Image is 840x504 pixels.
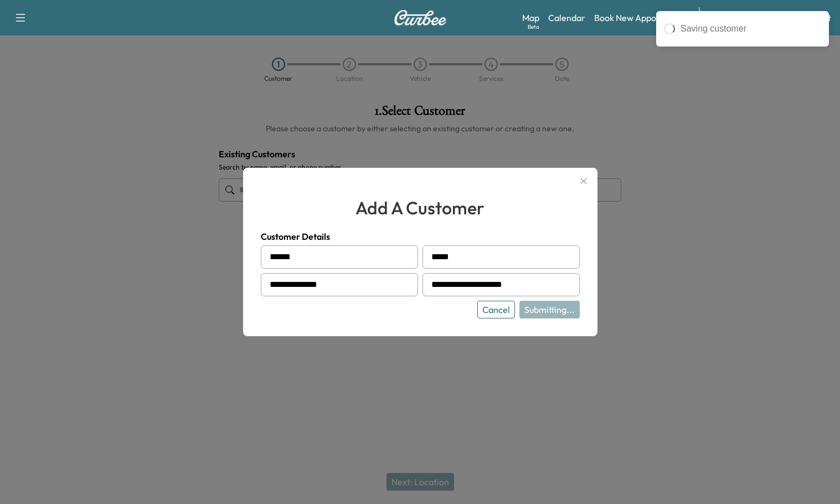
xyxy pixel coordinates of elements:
button: Cancel [477,301,515,318]
img: Curbee Logo [394,10,447,25]
a: MapBeta [522,11,539,24]
a: Book New Appointment [594,11,688,24]
a: Calendar [548,11,585,24]
h2: add a customer [261,194,580,221]
h4: Customer Details [261,230,580,243]
div: Beta [528,23,539,31]
div: Saving customer [681,22,821,35]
